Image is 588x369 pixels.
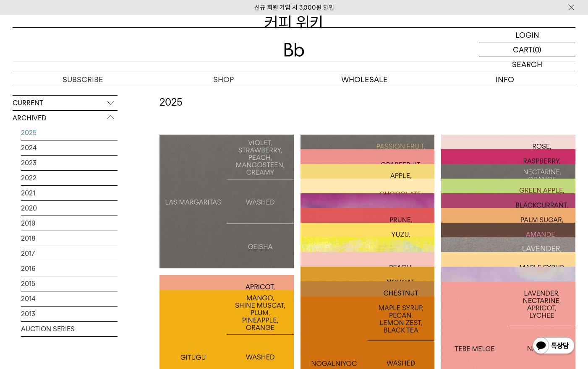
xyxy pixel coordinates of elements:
[21,186,118,200] a: 2021
[532,336,575,356] img: 카카오톡 채널 1:1 채팅 버튼
[21,276,118,291] a: 2015
[13,111,118,126] p: ARCHIVED
[435,72,575,87] p: INFO
[441,179,575,313] a: 인도네시아 프린자INDONESIA FRINSA
[301,193,435,327] a: 재미JAMMY
[254,4,334,11] a: 신규 회원 가입 시 3,000원 할인
[13,96,118,111] p: CURRENT
[21,156,118,170] a: 2023
[441,149,575,283] a: 콜롬비아 엘 파라이소COLOMBIA EL PARAISO
[21,201,118,216] a: 2020
[159,95,575,109] h2: 2025
[159,135,294,269] a: 라스 마가리타스: 게이샤LAS MARGARITAS: GEISHA
[21,322,118,336] a: AUCTION SERIES
[21,246,118,261] a: 2017
[21,171,118,185] a: 2022
[284,43,304,57] img: 로고
[512,57,542,72] p: SEARCH
[153,72,294,87] a: SHOP
[515,28,539,42] p: LOGIN
[301,208,435,342] a: 코스타리카 데삼파라도스COSTA RICA DESAMPARADOS
[21,231,118,246] a: 2018
[441,164,575,298] a: 포토시: 핑크 버번POTOSI: PINK BOURBON
[21,261,118,276] a: 2016
[21,291,118,306] a: 2014
[533,42,541,57] p: (0)
[479,42,575,57] a: CART (0)
[301,149,435,283] a: 코스타리카 엘 베나도COSTA RICA EL VENADO
[21,216,118,231] a: 2019
[21,140,118,155] a: 2024
[441,223,575,357] a: 과테말라 라 몬타냐GUATEMALA LA MONTAÑA
[513,42,533,57] p: CART
[441,193,575,327] a: 과테말라 부에나 비스타GUATEMALA BUENA VISTA
[441,135,575,269] a: 코스타리카 엘 야마론COSTA RICA EL LLAMARÓN
[441,208,575,342] a: 엘 오브라헤: 카스티요EL OBRAJE: CASTILLO
[21,125,118,140] a: 2025
[294,72,435,87] p: WHOLESALE
[479,28,575,42] a: LOGIN
[301,135,435,269] a: 라스 마가리타스: 파카마라LAS MARGARITAS: PACAMARA
[301,223,435,357] a: 엘 오브라헤: 마라카투라EL OBRAJE: MARACATURRA
[301,164,435,298] a: 멕시코 소치아팜MEXICO SOCHIAPAM
[13,72,153,87] a: SUBSCRIBE
[301,179,435,313] a: 엘살바도르 플란 델 오요EL SALVADOR PLAN DEL HOYO
[21,307,118,321] a: 2013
